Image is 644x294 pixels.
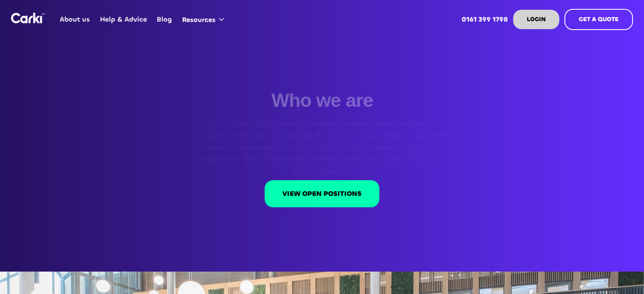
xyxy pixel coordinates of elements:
p: [PERSON_NAME] is a team of seasoned financial experts and market analysts committed to simplifyin... [195,118,449,177]
strong: 0161 399 1798 [462,15,508,24]
a: 0161 399 1798 [457,3,513,36]
a: home [11,13,45,23]
strong: LOGIN [527,15,546,23]
div: Resources [182,15,216,25]
a: Blog [152,3,177,36]
strong: GET A QUOTE [579,15,619,23]
img: Logo [11,13,45,23]
a: About us [55,3,95,36]
h1: Who we are [271,89,373,112]
a: VIEW OPEN POSITIONS [265,180,379,207]
a: LOGIN [513,10,559,29]
div: Resources [177,3,232,36]
a: Help & Advice [95,3,152,36]
a: GET A QUOTE [564,9,633,30]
